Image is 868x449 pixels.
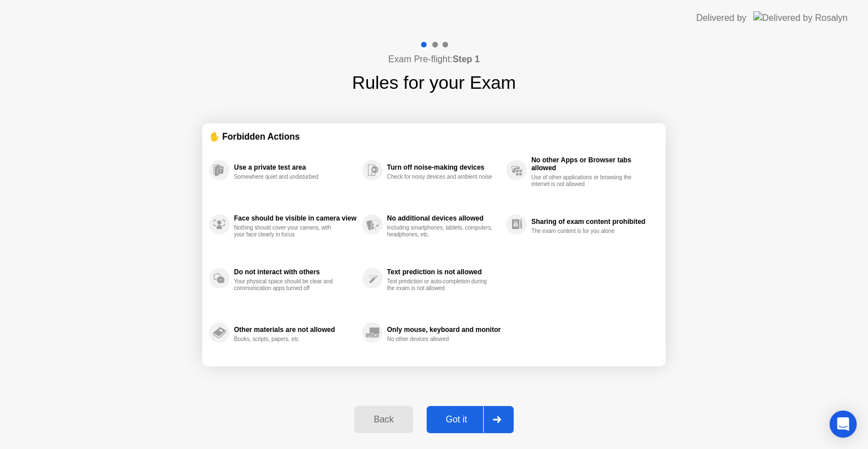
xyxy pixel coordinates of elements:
[531,156,653,172] div: No other Apps or Browser tabs allowed
[358,415,409,425] div: Back
[352,69,516,96] h1: Rules for your Exam
[387,278,494,292] div: Text prediction or auto-completion during the exam is not allowed
[830,411,857,438] div: Open Intercom Messenger
[388,53,480,66] h4: Exam Pre-flight:
[753,11,848,24] img: Delivered by Rosalyn
[354,406,413,433] button: Back
[430,415,483,425] div: Got it
[234,278,341,292] div: Your physical space should be clear and communication apps turned off
[387,225,494,238] div: Including smartphones, tablets, computers, headphones, etc.
[234,326,357,334] div: Other materials are not allowed
[234,336,341,343] div: Books, scripts, papers, etc
[427,406,514,433] button: Got it
[234,214,357,222] div: Face should be visible in camera view
[234,174,341,180] div: Somewhere quiet and undisturbed
[234,268,357,276] div: Do not interact with others
[387,326,501,334] div: Only mouse, keyboard and monitor
[387,214,501,222] div: No additional devices allowed
[387,336,494,343] div: No other devices allowed
[209,130,659,143] div: ✋ Forbidden Actions
[696,11,747,25] div: Delivered by
[531,174,638,188] div: Use of other applications or browsing the internet is not allowed
[387,268,501,276] div: Text prediction is not allowed
[387,163,501,171] div: Turn off noise-making devices
[234,225,341,238] div: Nothing should cover your camera, with your face clearly in focus
[234,163,357,171] div: Use a private test area
[531,218,653,226] div: Sharing of exam content prohibited
[387,174,494,180] div: Check for noisy devices and ambient noise
[453,54,480,64] b: Step 1
[531,228,638,235] div: The exam content is for you alone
